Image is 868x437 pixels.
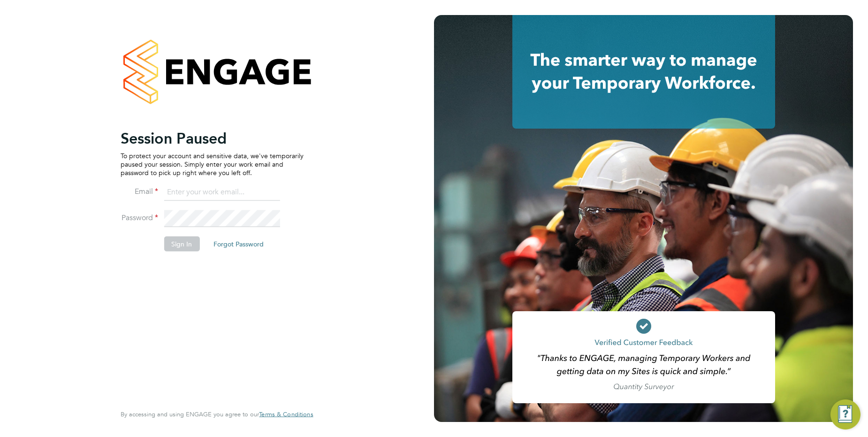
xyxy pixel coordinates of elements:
[121,213,158,222] label: Password
[259,410,313,418] span: Terms & Conditions
[206,236,271,251] button: Forgot Password
[121,186,158,196] label: Email
[121,129,304,147] h2: Session Paused
[121,410,313,418] span: By accessing and using ENGAGE you agree to our
[164,184,280,201] input: Enter your work email...
[830,399,860,429] button: Engage Resource Center
[121,151,304,177] p: To protect your account and sensitive data, we've temporarily paused your session. Simply enter y...
[164,236,199,251] button: Sign In
[259,411,313,418] a: Terms & Conditions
